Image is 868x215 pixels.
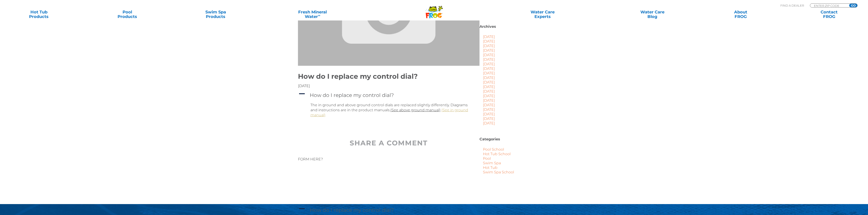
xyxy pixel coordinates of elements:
a: Hot Tub [483,165,497,170]
h4: How do I replace my control dial? [310,91,394,99]
a: Hot TubProducts [5,10,73,19]
a: Pool School [483,147,504,152]
span: A [298,91,305,97]
h2: Archives [479,24,570,29]
a: [DATE] [483,39,495,43]
a: (See above ground manual) [390,108,440,112]
a: [DATE] [483,121,495,125]
a: [DATE] [483,103,495,107]
h1: How do I replace my control dial? [298,73,479,80]
a: [DATE] [483,116,495,121]
a: Fresh MineralWater∞ [270,10,356,19]
a: [DATE] [483,66,495,71]
a: Swim Spa School [483,170,514,174]
h2: Categories [479,137,570,142]
a: [DATE] [483,98,495,103]
a: [DATE] [483,48,495,53]
a: Swim Spa [483,161,501,165]
p: Find A Dealer [780,3,804,8]
h2: SHARE A COMMENT [298,139,479,148]
a: [DATE] [483,35,495,39]
div: [DATE] [298,84,479,88]
sup: ∞ [318,13,320,17]
p: The in ground and above ground control dials are replaced slightly differently. Diagrams and inst... [310,103,474,118]
a: [DATE] [483,71,495,75]
a: [DATE] [483,80,495,84]
a: Hot Tub School [483,152,511,156]
a: [DATE] [483,44,495,48]
a: [DATE] [483,62,495,66]
a: [DATE] [483,112,495,116]
span: A [298,205,305,212]
a: [DATE] [483,94,495,98]
a: PoolProducts [93,10,162,19]
a: [DATE] [483,57,495,62]
h4: How do I replace my control dial? [310,206,394,214]
a: [DATE] [483,85,495,89]
a: ContactFROG [795,10,863,19]
a: [DATE] [483,107,495,112]
a: Water CareBlog [618,10,687,19]
a: A How do I replace my control dial? [298,90,479,100]
input: GO [849,4,857,7]
a: Pool [483,156,491,161]
a: [DATE] [483,53,495,57]
a: AboutFROG [706,10,775,19]
a: Water CareExperts [487,10,598,19]
a: Swim SpaProducts [181,10,250,19]
p: FORM HERE? [298,157,479,162]
input: Zip Code Form [814,4,844,8]
a: [DATE] [483,89,495,94]
a: [DATE] [483,76,495,80]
